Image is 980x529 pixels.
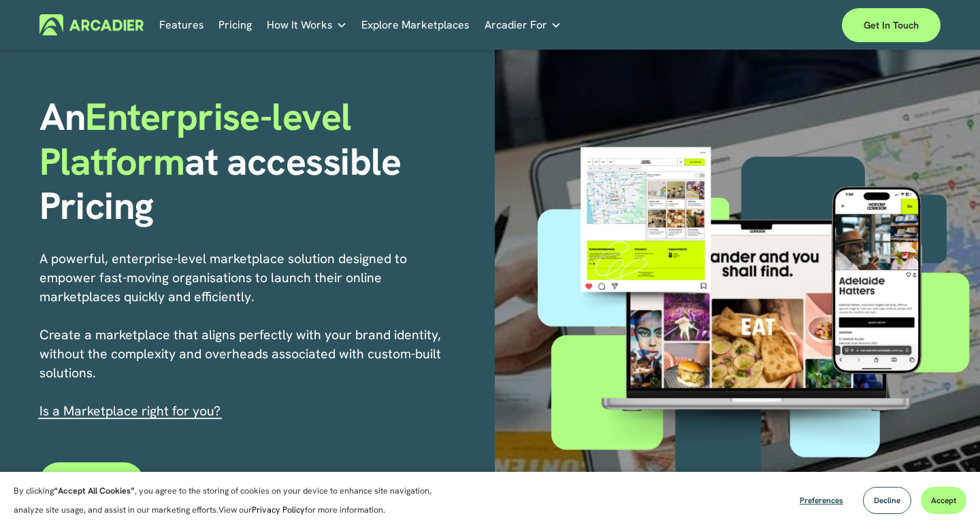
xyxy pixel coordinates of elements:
span: Decline [874,495,900,506]
a: Get in touch [842,8,941,42]
img: Arcadier [39,14,144,35]
iframe: Chat Widget [912,464,980,529]
a: folder dropdown [267,14,347,35]
a: folder dropdown [485,14,561,35]
span: Arcadier For [485,16,547,35]
button: Decline [863,487,911,514]
a: Contact Us [39,462,144,501]
span: Preferences [800,495,843,506]
a: Privacy Policy [252,504,305,515]
button: Preferences [789,487,853,514]
span: How It Works [267,16,333,35]
a: Features [159,14,204,35]
h1: An at accessible Pricing [39,95,485,228]
span: Enterprise-level Platform [39,92,361,186]
div: Widget de chat [912,464,980,529]
a: s a Marketplace right for you? [43,403,220,420]
strong: “Accept All Cookies” [54,485,135,496]
a: Pricing [218,14,252,35]
p: A powerful, enterprise-level marketplace solution designed to empower fast-moving organisations t... [39,250,448,421]
p: By clicking , you agree to the storing of cookies on your device to enhance site navigation, anal... [14,481,456,519]
a: Explore Marketplaces [361,14,470,35]
span: I [39,403,220,420]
